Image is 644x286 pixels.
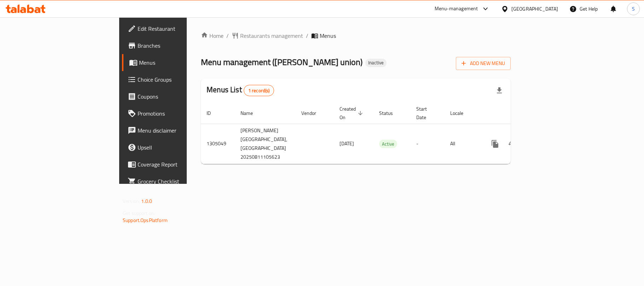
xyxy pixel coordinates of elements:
[320,31,336,40] span: Menus
[365,60,387,66] span: Inactive
[201,31,511,40] nav: breadcrumb
[445,124,481,164] td: All
[201,54,362,70] span: Menu management ( [PERSON_NAME] union )
[244,85,274,96] div: Total records count
[122,54,227,71] a: Menus
[138,160,221,169] span: Coverage Report
[122,71,227,88] a: Choice Groups
[340,139,354,148] span: [DATE]
[122,156,227,173] a: Coverage Report
[340,105,365,122] span: Created On
[122,37,227,54] a: Branches
[207,109,220,117] span: ID
[232,31,303,40] a: Restaurants management
[122,20,227,37] a: Edit Restaurant
[632,5,635,13] span: S
[511,5,558,13] div: [GEOGRAPHIC_DATA]
[416,105,436,122] span: Start Date
[122,139,227,156] a: Upsell
[411,124,445,164] td: -
[226,31,229,40] li: /
[138,92,221,101] span: Coupons
[462,59,505,68] span: Add New Menu
[138,24,221,33] span: Edit Restaurant
[207,84,274,96] h2: Menus List
[141,197,152,206] span: 1.0.0
[379,140,397,148] div: Active
[306,31,308,40] li: /
[240,109,262,117] span: Name
[122,173,227,190] a: Grocery Checklist
[122,88,227,105] a: Coupons
[435,5,478,13] div: Menu-management
[201,103,560,164] table: enhanced table
[450,109,472,117] span: Locale
[138,126,221,135] span: Menu disclaimer
[138,75,221,84] span: Choice Groups
[504,135,521,152] button: Change Status
[487,135,504,152] button: more
[481,103,560,124] th: Actions
[491,82,508,99] div: Export file
[235,124,296,164] td: [PERSON_NAME][GEOGRAPHIC_DATA],[GEOGRAPHIC_DATA] 20250811105623
[379,109,402,117] span: Status
[456,57,511,70] button: Add New Menu
[123,216,168,225] a: Support.OpsPlatform
[379,140,397,148] span: Active
[138,143,221,152] span: Upsell
[123,197,140,206] span: Version:
[301,109,325,117] span: Vendor
[244,87,274,94] span: 1 record(s)
[122,105,227,122] a: Promotions
[138,41,221,50] span: Branches
[138,177,221,186] span: Grocery Checklist
[365,59,387,67] div: Inactive
[139,58,221,67] span: Menus
[122,122,227,139] a: Menu disclaimer
[123,209,155,218] span: Get support on:
[138,109,221,118] span: Promotions
[240,31,303,40] span: Restaurants management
